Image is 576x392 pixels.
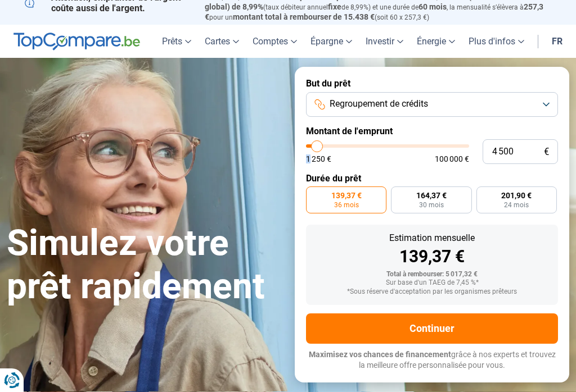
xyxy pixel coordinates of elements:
span: 139,37 € [331,192,362,199]
span: € [544,147,549,157]
label: Durée du prêt [306,173,558,184]
span: Regroupement de crédits [330,98,428,110]
span: 164,37 € [416,192,447,199]
span: 100 000 € [435,155,469,163]
span: montant total à rembourser de 15.438 € [233,12,375,21]
p: grâce à nos experts et trouvez la meilleure offre personnalisée pour vous. [306,349,558,371]
span: 36 mois [334,202,359,208]
div: 139,37 € [315,248,549,265]
a: fr [545,25,569,58]
span: 257,3 € [205,2,543,21]
span: Maximisez vos chances de financement [309,350,451,359]
div: Sur base d'un TAEG de 7,45 %* [315,279,549,287]
h1: Simulez votre prêt rapidement [7,222,281,308]
div: Estimation mensuelle [315,234,549,243]
div: *Sous réserve d'acceptation par les organismes prêteurs [315,288,549,296]
a: Cartes [198,25,246,58]
a: Investir [359,25,410,58]
span: 1 250 € [306,155,331,163]
a: Plus d'infos [462,25,531,58]
label: But du prêt [306,78,558,89]
a: Épargne [304,25,359,58]
a: Énergie [410,25,462,58]
img: TopCompare [13,33,140,51]
div: Total à rembourser: 5 017,32 € [315,271,549,279]
span: 201,90 € [501,192,532,199]
span: fixe [328,2,341,11]
button: Regroupement de crédits [306,92,558,117]
button: Continuer [306,313,558,344]
label: Montant de l'emprunt [306,126,558,136]
span: 60 mois [418,2,447,11]
span: 30 mois [419,202,444,208]
a: Prêts [155,25,198,58]
a: Comptes [246,25,304,58]
span: 24 mois [504,202,529,208]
